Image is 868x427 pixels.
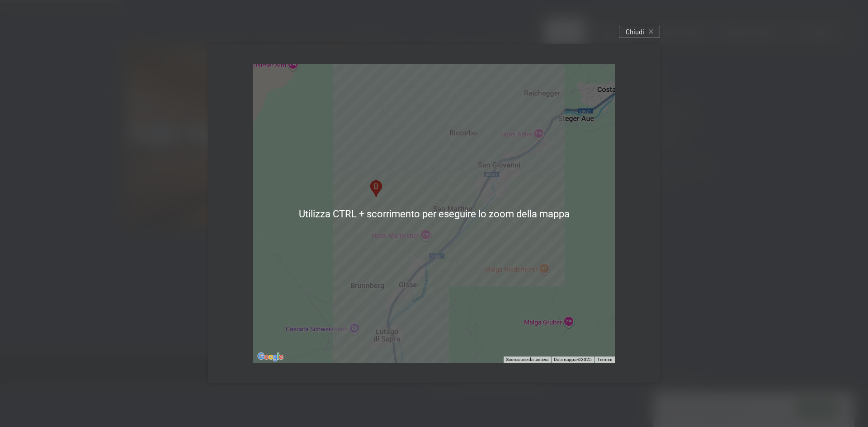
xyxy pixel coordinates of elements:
button: Scorciatoie da tastiera [506,357,548,363]
a: Visualizza questa zona in Google Maps (in una nuova finestra) [255,351,285,363]
div: Rohrberg, 34, 21108 Gemeinde Ahrntal, Autonome Provinz Bozen - Südtirol, Italia [367,177,386,201]
a: Termini (si apre in una nuova scheda) [597,357,612,362]
span: Chiudi [626,27,644,37]
span: Dati mappa ©2025 [554,357,592,362]
img: Google [255,351,285,363]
